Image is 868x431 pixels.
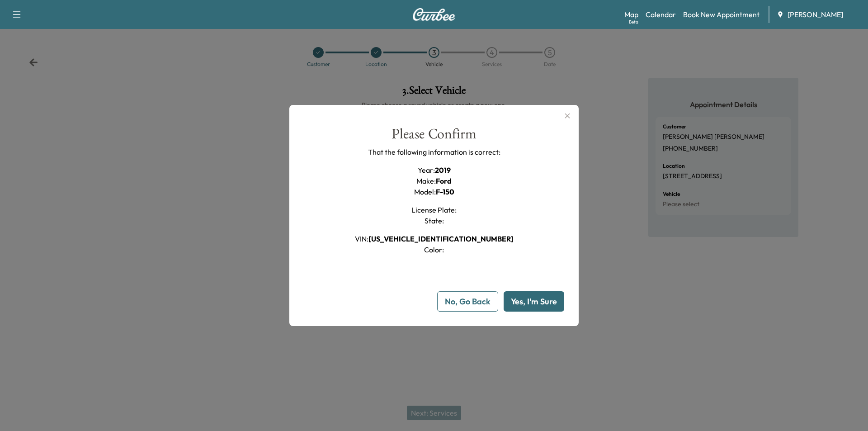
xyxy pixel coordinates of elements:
a: Book New Appointment [683,9,759,20]
h1: Make : [416,175,452,186]
div: Please Confirm [392,127,476,147]
div: Beta [629,19,638,25]
h1: Year : [418,165,451,175]
span: Ford [436,176,452,185]
p: That the following information is correct: [368,147,500,157]
button: No, Go Back [437,291,498,312]
span: 2019 [435,166,451,175]
span: F-150 [436,187,454,196]
a: Calendar [646,9,676,20]
h1: Model : [414,186,454,197]
span: [PERSON_NAME] [788,9,843,20]
img: Curbee Logo [412,8,456,21]
h1: Color : [424,244,444,255]
h1: State : [425,215,444,226]
a: MapBeta [624,9,638,20]
h1: License Plate : [411,204,457,215]
span: [US_VEHICLE_IDENTIFICATION_NUMBER] [368,234,514,243]
h1: VIN : [355,233,514,244]
button: Yes, I'm Sure [504,291,564,312]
